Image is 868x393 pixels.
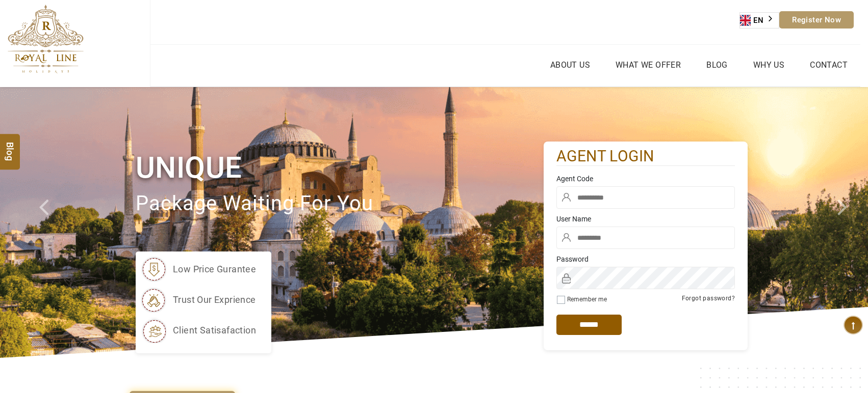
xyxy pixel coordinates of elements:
p: package waiting for you [136,187,544,221]
li: trust our exprience [141,287,256,313]
span: Blog [4,142,17,151]
a: Check next image [825,87,868,358]
img: The Royal Line Holidays [8,5,84,73]
h1: Unique [136,149,544,187]
a: Blog [704,58,730,72]
label: Agent Code [556,174,735,184]
li: client satisafaction [141,318,256,343]
a: Why Us [751,58,787,72]
a: Forgot password? [682,295,735,302]
a: What we Offer [613,58,683,72]
aside: Language selected: English [739,12,779,29]
a: About Us [548,58,593,72]
div: Language [739,12,779,29]
a: Check next prev [26,87,69,358]
a: Register Now [779,11,854,29]
label: Password [556,254,735,264]
a: Contact [807,58,850,72]
a: EN [740,13,779,28]
li: low price gurantee [141,257,256,282]
label: User Name [556,214,735,224]
h2: agent login [556,147,735,166]
label: Remember me [567,296,607,303]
